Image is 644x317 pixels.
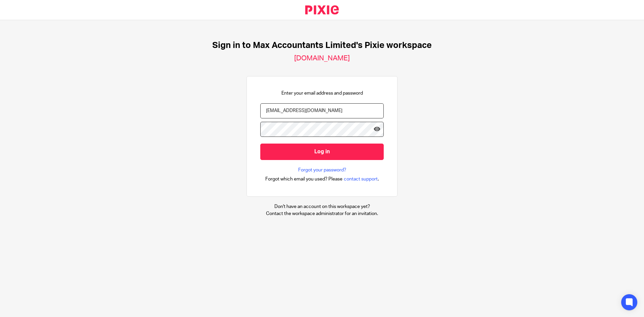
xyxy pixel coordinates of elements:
[294,54,350,63] h2: [DOMAIN_NAME]
[344,176,378,182] span: contact support
[265,176,342,182] span: Forgot which email you used? Please
[260,144,384,160] input: Log in
[265,175,379,183] div: .
[266,203,378,210] p: Don't have an account on this workspace yet?
[260,103,384,118] input: name@example.com
[266,210,378,217] p: Contact the workspace administrator for an invitation.
[212,40,432,51] h1: Sign in to Max Accountants Limited's Pixie workspace
[281,90,363,97] p: Enter your email address and password
[298,167,346,173] a: Forgot your password?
